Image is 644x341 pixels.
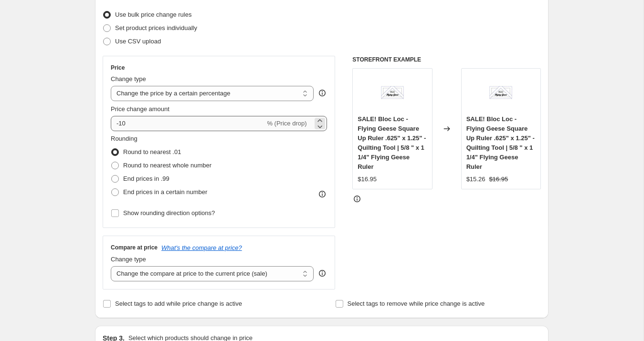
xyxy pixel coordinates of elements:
[123,148,181,155] span: Round to nearest .01
[123,162,211,169] span: Round to nearest whole number
[111,105,169,113] span: Price change amount
[123,175,169,182] span: End prices in .99
[111,64,125,72] h3: Price
[267,120,306,127] span: % (Price drop)
[348,300,485,307] span: Select tags to remove while price change is active
[111,244,158,251] h3: Compare at price
[352,56,541,63] h6: STOREFRONT EXAMPLE
[358,115,426,170] span: SALE! Bloc Loc - Flying Geese Square Up Ruler .625" x 1.25" - Quilting Tool | 5/8 " x 1 1/4" Flyi...
[111,256,146,263] span: Change type
[317,269,327,278] div: help
[482,73,520,112] img: cc22c75a2bad9325af42869fa9eef9fe_80x.jpg
[115,24,197,31] span: Set product prices individually
[115,38,161,45] span: Use CSV upload
[111,135,137,142] span: Rounding
[489,175,508,184] strike: $16.95
[115,300,242,307] span: Select tags to add while price change is active
[111,116,265,131] input: -15
[123,209,215,217] span: Show rounding direction options?
[466,175,486,184] div: $15.26
[373,73,412,112] img: cc22c75a2bad9325af42869fa9eef9fe_80x.jpg
[115,11,191,18] span: Use bulk price change rules
[111,75,146,83] span: Change type
[358,175,377,184] div: $16.95
[123,188,207,196] span: End prices in a certain number
[466,115,535,170] span: SALE! Bloc Loc - Flying Geese Square Up Ruler .625" x 1.25" - Quilting Tool | 5/8 " x 1 1/4" Flyi...
[317,88,327,98] div: help
[161,244,242,251] button: What's the compare at price?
